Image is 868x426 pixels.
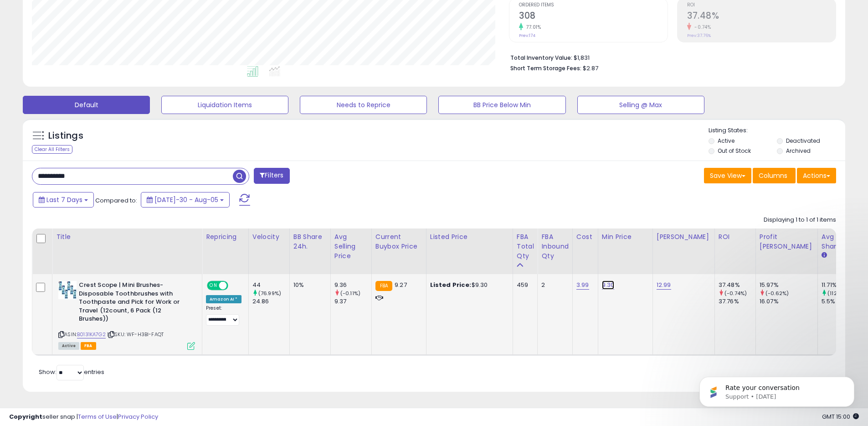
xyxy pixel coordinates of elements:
[78,412,117,421] a: Terms of Use
[541,232,569,261] div: FBA inbound Qty
[822,232,855,251] div: Avg BB Share
[293,232,327,251] div: BB Share 24h.
[827,290,849,297] small: (112.91%)
[797,168,836,183] button: Actions
[704,168,751,183] button: Save View
[33,192,94,208] button: Last 7 Days
[719,297,755,306] div: 37.76%
[602,232,649,242] div: Min Price
[58,281,195,348] div: ASIN:
[760,297,817,306] div: 16.07%
[786,147,811,155] label: Archived
[154,195,218,204] span: [DATE]-30 - Aug-05
[687,10,836,23] h2: 37.48%
[334,297,371,306] div: 9.37
[32,145,72,154] div: Clear All Filters
[77,331,106,338] a: B0131KA7G2
[753,168,796,183] button: Columns
[334,281,371,289] div: 9.36
[46,195,82,204] span: Last 7 Days
[430,281,472,289] b: Listed Price:
[9,412,42,421] strong: Copyright
[293,281,324,289] div: 10%
[141,192,230,208] button: [DATE]-30 - Aug-05
[206,295,241,303] div: Amazon AI *
[510,54,572,62] b: Total Inventory Value:
[107,331,164,338] span: | SKU: WF-H3BI-FAQT
[822,297,858,306] div: 5.5%
[523,24,541,31] small: 77.01%
[395,281,407,289] span: 9.27
[687,3,836,8] span: ROI
[510,52,829,62] li: $1,831
[430,232,509,242] div: Listed Price
[760,232,814,251] div: Profit [PERSON_NAME]
[687,33,711,38] small: Prev: 37.76%
[760,281,817,289] div: 15.97%
[765,290,789,297] small: (-0.62%)
[56,232,198,242] div: Title
[334,232,368,261] div: Avg Selling Price
[118,412,158,421] a: Privacy Policy
[430,281,506,289] div: $9.30
[759,171,787,180] span: Columns
[252,297,289,306] div: 24.86
[252,232,286,242] div: Velocity
[375,281,392,291] small: FBA
[657,281,671,290] a: 12.99
[375,232,422,251] div: Current Buybox Price
[258,290,281,297] small: (76.99%)
[719,281,755,289] div: 37.48%
[576,232,594,242] div: Cost
[39,368,104,376] span: Show: entries
[79,281,190,326] b: Crest Scope | Mini Brushes-Disposable Toothbrushes with Toothpaste and Pick for Work or Travel (1...
[81,342,96,350] span: FBA
[686,358,868,421] iframe: Intercom notifications message
[718,147,751,155] label: Out of Stock
[517,281,531,289] div: 459
[764,216,836,224] div: Displaying 1 to 1 of 1 items
[227,282,241,290] span: OFF
[576,281,589,290] a: 3.99
[340,290,360,297] small: (-0.11%)
[58,342,79,350] span: All listings currently available for purchase on Amazon
[438,96,565,114] button: BB Price Below Min
[48,130,83,142] h5: Listings
[252,281,289,289] div: 44
[519,33,535,38] small: Prev: 174
[583,64,598,73] span: $2.87
[58,281,77,299] img: 51oK-unyubL._SL40_.jpg
[95,196,137,205] span: Compared to:
[23,96,150,114] button: Default
[254,168,289,184] button: Filters
[719,232,752,242] div: ROI
[691,24,711,31] small: -0.74%
[602,281,615,290] a: 9.30
[657,232,711,242] div: [PERSON_NAME]
[541,281,565,289] div: 2
[206,232,245,242] div: Repricing
[517,232,534,261] div: FBA Total Qty
[786,137,820,145] label: Deactivated
[300,96,427,114] button: Needs to Reprice
[577,96,704,114] button: Selling @ Max
[724,290,747,297] small: (-0.74%)
[718,137,734,145] label: Active
[519,10,668,23] h2: 308
[822,281,858,289] div: 11.71%
[519,3,668,8] span: Ordered Items
[709,126,845,135] p: Listing States:
[9,413,158,421] div: seller snap | |
[206,305,241,326] div: Preset:
[161,96,288,114] button: Liquidation Items
[822,251,827,260] small: Avg BB Share.
[208,282,219,290] span: ON
[510,64,581,72] b: Short Term Storage Fees:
